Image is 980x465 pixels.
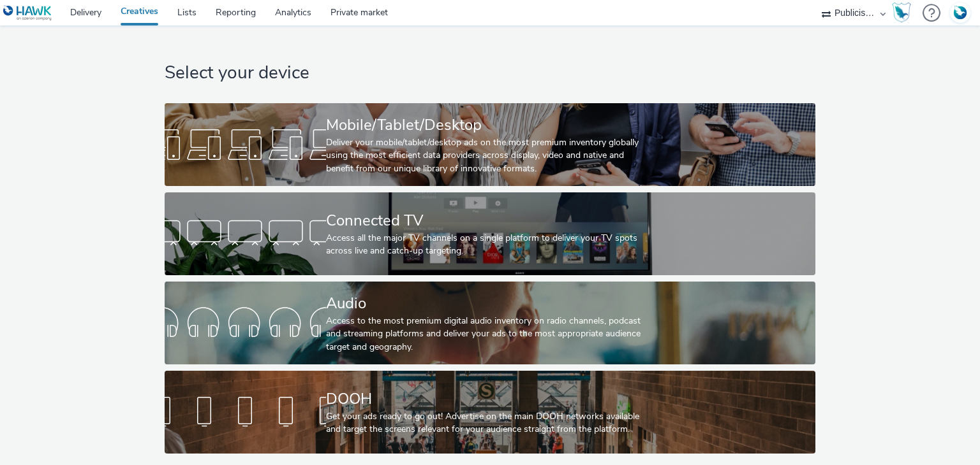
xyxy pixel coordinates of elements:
[326,410,649,436] div: Get your ads ready to go out! Advertise on the main DOOH networks available and target the screen...
[326,292,649,315] div: Audio
[326,315,649,354] div: Access to the most premium digital audio inventory on radio channels, podcast and streaming platf...
[892,3,911,23] img: Hawk Academy
[326,388,649,410] div: DOOH
[326,232,649,258] div: Access all the major TV channels on a single platform to deliver your TV spots across live and ca...
[165,371,815,454] a: DOOHGet your ads ready to go out! Advertise on the main DOOH networks available and target the sc...
[326,114,649,136] div: Mobile/Tablet/Desktop
[165,103,815,186] a: Mobile/Tablet/DesktopDeliver your mobile/tablet/desktop ads on the most premium inventory globall...
[951,3,970,22] img: Account FR
[3,5,52,21] img: undefined Logo
[165,282,815,364] a: AudioAccess to the most premium digital audio inventory on radio channels, podcast and streaming ...
[326,136,649,175] div: Deliver your mobile/tablet/desktop ads on the most premium inventory globally using the most effi...
[326,210,649,232] div: Connected TV
[892,3,916,23] a: Hawk Academy
[165,61,815,85] h1: Select your device
[165,192,815,275] a: Connected TVAccess all the major TV channels on a single platform to deliver your TV spots across...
